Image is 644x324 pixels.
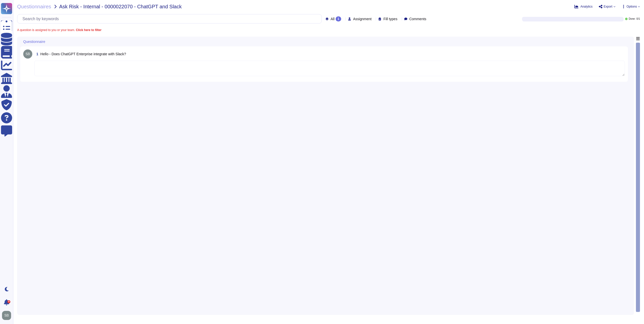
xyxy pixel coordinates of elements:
b: Click here to filter [75,28,101,32]
span: 1 [34,52,38,56]
div: 9+ [7,300,10,303]
span: Assignment [353,17,371,21]
span: A question is assigned to you or your team. [17,29,101,32]
span: 0 / 1 [636,18,640,20]
span: Options [627,5,637,8]
span: Ask Risk - Internal - 0000022070 - ChatGPT and Slack [59,4,182,9]
span: Questionnaires [17,4,51,9]
span: All [331,17,335,21]
button: Analytics [574,5,593,9]
img: user [23,49,32,59]
span: Fill types [383,17,397,21]
img: user [2,311,11,320]
span: Export [604,5,612,8]
div: 1 [336,16,341,21]
span: Hello - Does ChatGPT Enterprise integrate with Slack? [40,52,126,56]
input: Search by keywords [20,14,321,23]
span: Done: [629,18,635,20]
span: Questionnaire [23,40,45,43]
button: user [1,310,15,321]
span: Analytics [580,5,593,8]
span: Comments [409,17,426,21]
